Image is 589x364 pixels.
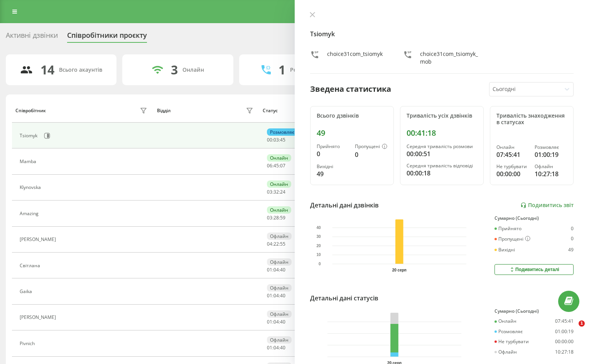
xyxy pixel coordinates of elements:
div: : : [267,189,285,195]
div: Детальні дані статусів [310,293,378,303]
div: 0 [317,149,349,158]
div: Світлана [20,263,42,268]
div: Всього дзвінків [317,113,387,119]
text: 10 [316,253,321,257]
div: Статус [263,108,278,113]
div: Прийнято [494,226,521,231]
div: Тривалість усіх дзвінків [407,113,477,119]
div: Офлайн [267,233,292,240]
div: 0 [355,150,387,159]
span: 07 [280,162,285,169]
div: Активні дзвінки [6,31,58,43]
div: 0 [571,236,574,242]
div: Подивитись деталі [509,266,559,273]
div: : : [267,267,285,273]
div: Офлайн [494,349,517,355]
div: Klynovska [20,185,43,190]
span: 28 [273,214,279,221]
div: Пропущені [494,236,530,242]
iframe: Intercom live chat [563,320,581,339]
div: 49 [317,128,387,138]
div: Офлайн [267,284,292,292]
span: 04 [273,318,279,325]
div: 07:45:41 [496,150,529,159]
div: Вихідні [494,247,515,253]
div: 01:00:19 [555,329,574,334]
div: Тривалість знаходження в статусах [496,113,567,126]
div: 07:45:41 [555,318,574,324]
span: 06 [267,162,272,169]
div: Сумарно (Сьогодні) [494,216,574,221]
h4: Tsiomyk [310,29,574,39]
text: 0 [318,262,321,266]
div: Mamba [20,159,38,164]
div: Розмовляє [494,329,523,334]
div: Онлайн [267,206,291,214]
div: choice31com_tsiomyk [327,50,383,66]
div: Детальні дані дзвінків [310,201,379,210]
span: 40 [280,344,285,351]
div: Онлайн [182,67,204,73]
div: Середня тривалість розмови [407,144,477,149]
div: : : [267,137,285,143]
text: 20 серп [392,268,406,272]
span: 00 [267,136,272,143]
div: Amazing [20,211,41,216]
div: Gaika [20,289,34,294]
div: Відділ [157,108,170,113]
span: 45 [280,136,285,143]
span: 59 [280,214,285,221]
div: Онлайн [267,180,291,188]
div: : : [267,345,285,351]
div: 1 [278,62,285,77]
div: 00:00:00 [555,339,574,344]
div: Tsiomyk [20,133,39,138]
div: 3 [171,62,178,77]
div: 00:00:00 [496,169,529,179]
text: 40 [316,226,321,230]
div: : : [267,319,285,325]
div: choice31com_tsiomyk_mob [420,50,481,66]
div: Розмовляє [267,128,297,136]
div: 00:00:18 [407,169,477,178]
div: 10:27:18 [535,169,567,179]
span: 40 [280,318,285,325]
div: Співробітники проєкту [67,31,147,43]
div: 00:41:18 [407,128,477,138]
span: 22 [273,241,279,247]
span: 45 [273,162,279,169]
div: : : [267,163,285,169]
span: 04 [273,344,279,351]
div: Офлайн [267,336,292,344]
div: Розмовляють [290,67,327,73]
span: 03 [267,214,272,221]
span: 55 [280,241,285,247]
div: Пропущені [355,144,387,150]
div: Онлайн [494,318,516,324]
div: 49 [568,247,574,253]
div: Не турбувати [496,164,529,169]
div: [PERSON_NAME] [20,315,58,320]
span: 01 [267,318,272,325]
div: Офлайн [267,258,292,266]
div: Онлайн [496,145,529,150]
div: Зведена статистика [310,83,391,95]
button: Подивитись деталі [494,264,574,275]
div: Сумарно (Сьогодні) [494,308,574,314]
div: : : [267,215,285,221]
div: 01:00:19 [535,150,567,159]
span: 1 [579,320,585,327]
div: Прийнято [317,144,349,149]
div: Середня тривалість відповіді [407,163,477,169]
span: 01 [267,292,272,299]
div: 49 [317,169,349,179]
div: 14 [41,62,54,77]
span: 03 [267,189,272,195]
text: 30 [316,235,321,239]
div: Офлайн [535,164,567,169]
div: Pivnich [20,341,37,346]
div: 0 [571,226,574,231]
a: Подивитись звіт [520,202,574,209]
span: 40 [280,292,285,299]
div: Всього акаунтів [59,67,102,73]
